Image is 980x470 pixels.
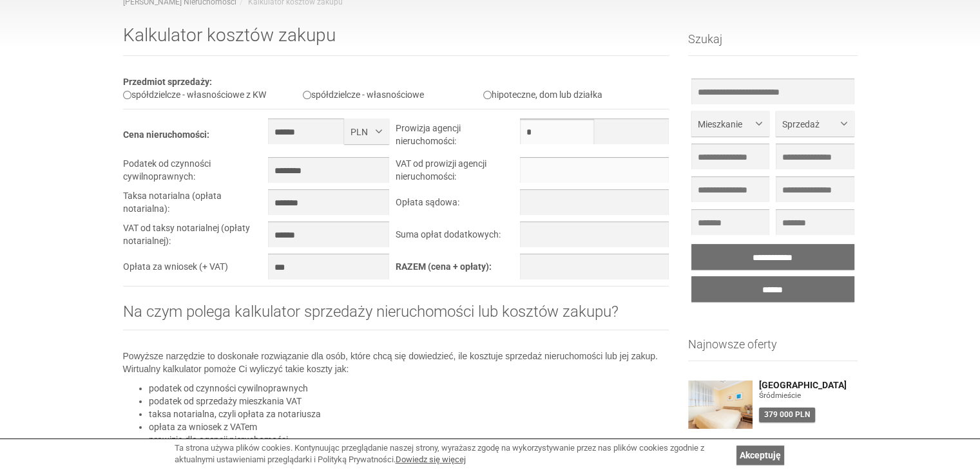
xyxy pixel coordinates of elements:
[175,442,730,466] div: Ta strona używa plików cookies. Kontynuując przeglądanie naszej strony, wyrażasz zgodę na wykorzy...
[123,91,131,99] input: spółdzielcze - własnościowe z KW
[123,189,269,221] td: Taksa notarialna (opłata notarialna):
[123,129,209,140] b: Cena nieruchomości:
[736,446,784,465] a: Akceptuję
[759,390,858,401] figure: Śródmieście
[688,338,858,361] h3: Najnowsze oferty
[759,381,858,390] a: [GEOGRAPHIC_DATA]
[396,221,519,254] td: Suma opłat dodatkowych:
[123,254,269,286] td: Opłata za wniosek (+ VAT)
[344,118,389,144] button: PLN
[691,111,769,136] button: Mieszkanie
[396,157,519,189] td: VAT od prowizji agencji nieruchomości:
[123,221,269,254] td: VAT od taksy notarialnej (opłaty notarialnej):
[351,126,373,138] span: PLN
[123,350,669,375] p: Powyższe narzędzie to doskonałe rozwiązanie dla osób, które chcą się dowiedzieć, ile kosztuje spr...
[149,433,669,446] li: prowizja dla agencji nieruchomości
[483,89,602,100] label: hipoteczne, dom lub działka
[396,261,492,272] b: RAZEM (cena + opłaty):
[483,91,492,99] input: hipoteczne, dom lub działka
[396,455,466,464] a: Dowiedz się więcej
[123,26,669,56] h1: Kalkulator kosztów zakupu
[396,189,519,221] td: Opłata sądowa:
[396,118,519,157] td: Prowizja agencji nieruchomości:
[303,91,311,99] input: spółdzielcze - własnościowe
[698,118,753,131] span: Mieszkanie
[303,89,424,100] label: spółdzielcze - własnościowe
[123,89,266,100] label: spółdzielcze - własnościowe z KW
[123,157,269,189] td: Podatek od czynności cywilnoprawnych:
[759,408,815,422] div: 379 000 PLN
[149,395,669,408] li: podatek od sprzedaży mieszkania VAT
[688,33,858,56] h3: Szukaj
[149,408,669,420] li: taksa notarialna, czyli opłata za notariusza
[123,303,669,330] h2: Na czym polega kalkulator sprzedaży nieruchomości lub kosztów zakupu?
[149,420,669,433] li: opłata za wniosek z VATem
[123,77,212,87] b: Przedmiot sprzedaży:
[776,111,854,136] button: Sprzedaż
[782,118,838,131] span: Sprzedaż
[149,382,669,395] li: podatek od czynności cywilnoprawnych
